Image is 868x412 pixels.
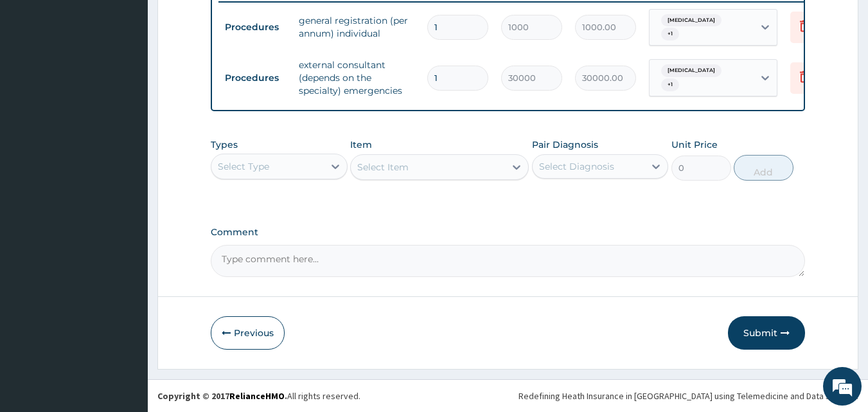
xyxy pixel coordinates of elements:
[292,52,421,103] td: external consultant (depends on the specialty) emergencies
[218,66,292,90] td: Procedures
[734,155,793,181] button: Add
[518,390,858,402] div: Redefining Heath Insurance in [GEOGRAPHIC_DATA] using Telemedicine and Data Science!
[661,14,722,27] span: [MEDICAL_DATA]
[211,316,285,350] button: Previous
[728,316,805,350] button: Submit
[218,15,292,39] td: Procedures
[661,64,722,77] span: [MEDICAL_DATA]
[6,275,245,320] textarea: Type your message and hit 'Enter'
[211,139,238,150] label: Types
[539,160,614,173] div: Select Diagnosis
[350,138,372,151] label: Item
[24,64,52,96] img: d_794563401_company_1708531726252_794563401
[211,227,806,238] label: Comment
[67,72,216,89] div: Chat with us now
[661,78,679,91] span: + 1
[292,8,421,46] td: general registration (per annum) individual
[211,6,242,37] div: Minimize live chat window
[229,390,285,402] a: RelianceHMO
[75,124,177,254] span: We're online!
[671,138,718,151] label: Unit Price
[218,160,269,173] div: Select Type
[148,379,868,412] footer: All rights reserved.
[157,390,287,402] strong: Copyright © 2017 .
[661,28,679,40] span: + 1
[532,138,598,151] label: Pair Diagnosis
